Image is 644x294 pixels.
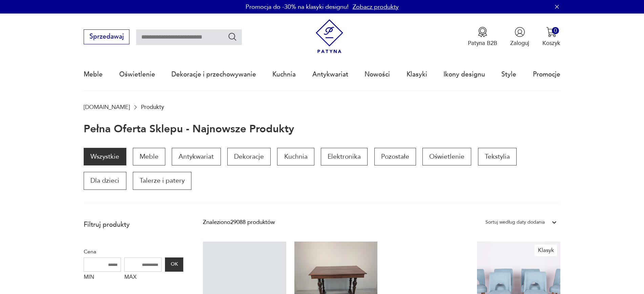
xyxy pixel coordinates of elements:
[84,247,183,256] p: Cena
[133,172,191,189] a: Talerze i patery
[84,148,126,165] a: Wszystkie
[84,123,294,135] h1: Pełna oferta sklepu - najnowsze produkty
[485,218,545,227] div: Sortuj według daty dodania
[141,104,164,110] p: Produkty
[533,59,560,90] a: Promocje
[124,272,162,285] label: MAX
[272,59,296,90] a: Kuchnia
[228,32,237,42] button: Szukaj
[501,59,516,90] a: Style
[515,27,525,37] img: Ikonka użytkownika
[84,35,129,40] a: Sprzedawaj
[407,59,427,90] a: Klasyki
[353,3,399,11] a: Zobacz produkty
[542,39,560,47] p: Koszyk
[546,27,557,37] img: Ikona koszyka
[84,59,103,90] a: Meble
[84,172,126,189] a: Dla dzieci
[510,39,529,47] p: Zaloguj
[203,218,275,227] div: Znaleziono 29088 produktów
[510,27,529,47] button: Zaloguj
[477,27,488,37] img: Ikona medalu
[133,148,165,165] a: Meble
[542,27,560,47] button: 0Koszyk
[443,59,485,90] a: Ikony designu
[84,272,121,285] label: MIN
[171,59,256,90] a: Dekoracje i przechowywanie
[84,104,130,110] a: [DOMAIN_NAME]
[374,148,416,165] a: Pozostałe
[172,148,221,165] a: Antykwariat
[84,220,183,229] p: Filtruj produkty
[312,19,347,53] img: Patyna - sklep z meblami i dekoracjami vintage
[552,27,559,34] div: 0
[478,148,517,165] a: Tekstylia
[165,257,183,272] button: OK
[321,148,368,165] a: Elektronika
[246,3,349,11] p: Promocja do -30% na klasyki designu!
[365,59,390,90] a: Nowości
[468,27,497,47] button: Patyna B2B
[119,59,155,90] a: Oświetlenie
[422,148,471,165] a: Oświetlenie
[468,27,497,47] a: Ikona medaluPatyna B2B
[84,29,129,44] button: Sprzedawaj
[277,148,314,165] a: Kuchnia
[227,148,271,165] a: Dekoracje
[312,59,348,90] a: Antykwariat
[468,39,497,47] p: Patyna B2B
